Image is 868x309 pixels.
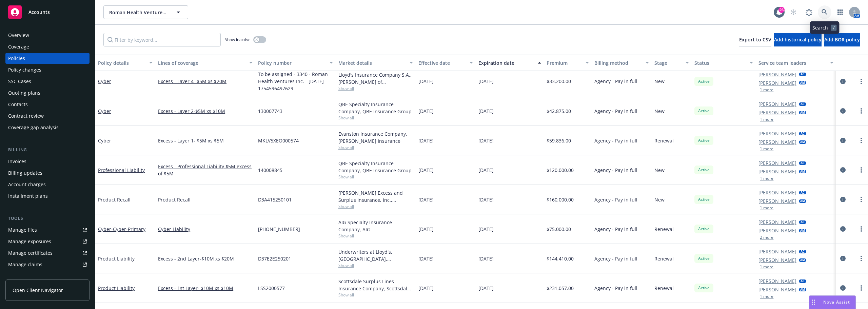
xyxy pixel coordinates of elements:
[418,196,434,203] span: [DATE]
[594,78,637,85] span: Agency - Pay in full
[824,36,860,43] span: Add BOR policy
[5,76,90,87] a: SSC Cases
[5,111,90,121] a: Contract review
[8,248,53,258] div: Manage certificates
[592,55,652,71] button: Billing method
[338,233,413,239] span: Show all
[839,136,847,144] a: circleInformation
[28,9,50,15] span: Accounts
[8,191,48,201] div: Installment plans
[739,33,771,46] button: Export to CSV
[338,144,413,150] span: Show all
[547,137,571,144] span: $59,836.00
[5,225,90,235] a: Manage files
[338,85,413,91] span: Show all
[758,138,796,146] a: [PERSON_NAME]
[654,167,665,174] span: New
[697,255,711,262] span: Active
[823,299,850,305] span: Nova Assist
[760,294,773,298] button: 1 more
[103,5,188,19] button: Roman Health Ventures Inc.
[778,7,785,13] div: 26
[833,5,847,19] a: Switch app
[255,55,335,71] button: Policy number
[158,255,253,262] a: Excess - 2nd Layer-$10M xs $20M
[5,156,90,167] a: Invoices
[95,55,155,71] button: Policy details
[652,55,692,71] button: Stage
[5,236,90,247] span: Manage exposures
[338,292,413,298] span: Show all
[774,36,822,43] span: Add historical policy
[225,37,251,42] span: Show inactive
[258,137,299,144] span: MKLV5XEO000574
[8,168,42,178] div: Billing updates
[839,284,847,292] a: circleInformation
[478,255,494,262] span: [DATE]
[8,64,41,75] div: Policy changes
[758,218,796,226] a: [PERSON_NAME]
[774,33,822,46] button: Add historical policy
[5,215,90,222] div: Tools
[98,255,135,262] a: Product Liability
[338,130,413,144] div: Evanston Insurance Company, [PERSON_NAME] Insurance
[13,287,63,294] span: Open Client Navigator
[476,55,544,71] button: Expiration date
[758,286,796,293] a: [PERSON_NAME]
[8,76,31,87] div: SSC Cases
[5,64,90,75] a: Policy changes
[8,30,29,41] div: Overview
[418,59,466,66] div: Effective date
[418,108,434,115] span: [DATE]
[697,226,711,232] span: Active
[5,88,90,98] a: Quoting plans
[739,36,771,43] span: Export to CSV
[98,59,145,66] div: Policy details
[5,99,90,110] a: Contacts
[98,196,131,203] a: Product Recall
[338,248,413,263] div: Underwriters at Lloyd's, [GEOGRAPHIC_DATA], [PERSON_NAME] of London, CRC Group
[697,167,711,173] span: Active
[758,256,796,264] a: [PERSON_NAME]
[418,78,434,85] span: [DATE]
[111,226,145,232] span: - Cyber-Primary
[5,147,90,153] div: Billing
[98,108,111,114] a: Cyber
[697,137,711,143] span: Active
[758,159,796,167] a: [PERSON_NAME]
[418,226,434,233] span: [DATE]
[258,59,325,66] div: Policy number
[258,71,333,92] span: To be assigned - 3340 - Roman Health Ventures Inc. - [DATE] 1754596497629
[758,277,796,285] a: [PERSON_NAME]
[258,255,291,262] span: D37E2E250201
[760,176,773,180] button: 1 more
[5,168,90,178] a: Billing updates
[338,204,413,209] span: Show all
[654,196,665,203] span: New
[547,255,574,262] span: $144,410.00
[8,53,25,64] div: Policies
[857,166,865,174] a: more
[697,108,711,114] span: Active
[654,226,674,233] span: Renewal
[158,163,253,177] a: Excess - Professional Liability $5M excess of $5M
[818,5,831,19] a: Search
[760,88,773,92] button: 1 more
[758,109,796,116] a: [PERSON_NAME]
[103,33,221,46] input: Filter by keyword...
[857,77,865,85] a: more
[857,195,865,204] a: more
[8,41,29,52] div: Coverage
[8,111,44,121] div: Contract review
[338,174,413,180] span: Show all
[338,115,413,121] span: Show all
[338,219,413,233] div: AIG Specialty Insurance Company, AIG
[758,100,796,108] a: [PERSON_NAME]
[478,167,494,174] span: [DATE]
[694,59,746,66] div: Status
[8,259,42,270] div: Manage claims
[758,79,796,86] a: [PERSON_NAME]
[697,78,711,84] span: Active
[158,285,253,292] a: Excess - 1st Layer- $10M xs $10M
[697,196,711,202] span: Active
